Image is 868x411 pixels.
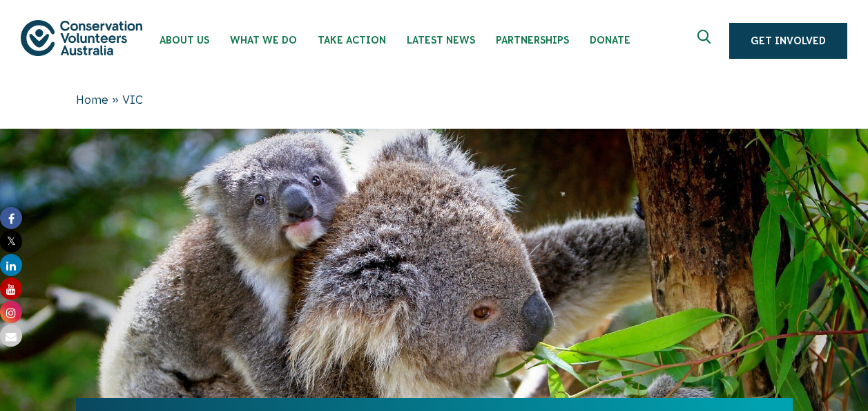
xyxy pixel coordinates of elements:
span: Take Action [318,35,386,46]
span: VIC [122,93,143,106]
img: logo.svg [21,20,142,55]
span: Donate [590,35,630,46]
span: Expand search box [697,30,715,52]
span: » [112,93,119,106]
a: Get Involved [729,23,847,59]
span: Latest News [407,35,475,46]
span: What We Do [230,35,297,46]
button: Expand search box Close search box [689,24,722,57]
span: Partnerships [496,35,569,46]
a: Home [76,93,108,106]
span: About Us [160,35,209,46]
